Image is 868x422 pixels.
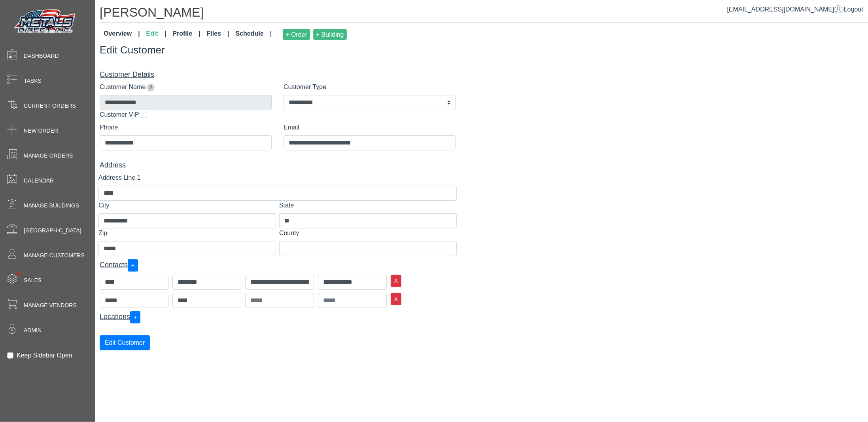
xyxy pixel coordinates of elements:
h1: [PERSON_NAME] [100,5,868,23]
h3: Edit Customer [100,44,868,56]
label: State [279,201,294,210]
label: Customer VIP [100,110,139,120]
button: + Order [283,29,310,40]
div: Contacts [100,259,456,272]
a: Edit [143,26,170,43]
label: Customer Type [284,82,326,92]
button: X [391,293,401,305]
button: + Building [313,29,347,40]
label: Keep Sidebar Open [17,351,72,360]
img: Metals Direct Inc Logo [12,7,79,36]
div: | [727,5,863,14]
span: Manage Customers [24,251,85,260]
span: Logout [844,6,863,13]
span: Manage Buildings [24,201,79,210]
button: Edit Customer [100,335,150,350]
span: Sales [24,276,42,285]
button: + [130,311,140,323]
span: Admin [24,326,42,335]
a: Files [204,26,233,43]
span: Current Orders [24,102,76,110]
span: Dashboard [24,52,59,60]
a: Schedule [233,26,275,43]
label: Email [284,123,299,132]
span: New Order [24,127,58,135]
label: City [98,201,110,210]
a: [EMAIL_ADDRESS][DOMAIN_NAME] [727,6,842,13]
span: Manage Orders [24,152,73,160]
button: X [391,275,401,287]
a: Profile [169,26,203,43]
span: Manage Vendors [24,301,77,310]
span: Tasks [24,77,42,85]
label: Customer Name [100,82,146,92]
label: Zip [98,228,107,238]
span: [GEOGRAPHIC_DATA] [24,226,81,235]
span: Calendar [24,177,54,185]
span: • [8,261,28,287]
span: Name cannot be edited at this time. [147,84,155,91]
div: Locations [100,311,456,323]
label: Phone [100,123,118,132]
label: Address Line 1 [98,173,141,182]
label: County [279,228,299,238]
button: + [128,259,138,272]
a: Overview [100,26,143,43]
div: Address [100,160,456,171]
div: Customer Details [100,69,456,80]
